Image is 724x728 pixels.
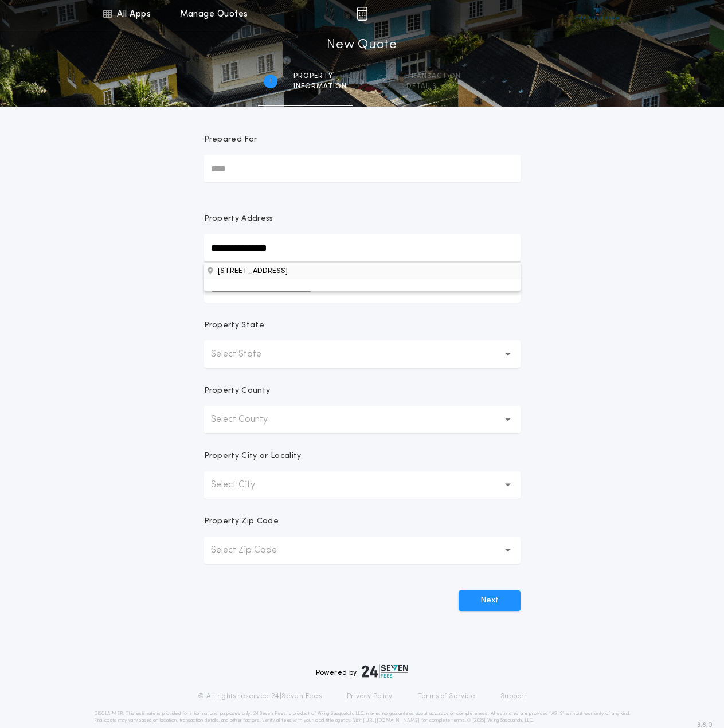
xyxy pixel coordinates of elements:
[362,664,409,678] img: logo
[406,82,461,91] span: details
[204,451,302,462] p: Property City or Locality
[363,718,420,723] a: [URL][DOMAIN_NAME]
[204,134,257,146] p: Prepared For
[204,213,521,225] p: Property Address
[381,77,385,86] h2: 2
[406,72,461,81] span: Transaction
[347,692,393,701] a: Privacy Policy
[204,537,521,564] button: Select Zip Code
[198,692,322,701] p: © All rights reserved. 24|Seven Fees
[576,8,619,19] img: vs-icon
[204,155,521,182] input: Prepared For
[211,347,280,361] p: Select State
[94,710,631,724] p: DISCLAIMER: This estimate is provided for informational purposes only. 24|Seven Fees, a product o...
[204,406,521,433] button: Select County
[316,664,409,678] div: Powered by
[211,478,273,492] p: Select City
[293,82,347,91] span: information
[293,72,347,81] span: Property
[204,340,521,368] button: Select State
[204,516,279,527] p: Property Zip Code
[418,692,475,701] a: Terms of Service
[204,320,264,331] p: Property State
[204,385,271,397] p: Property County
[211,413,286,426] p: Select County
[269,77,272,86] h2: 1
[327,36,397,54] h1: New Quote
[459,590,521,611] button: Next
[204,262,521,279] button: Property Address
[500,692,526,701] a: Support
[357,7,367,21] img: img
[204,471,521,499] button: Select City
[211,543,295,557] p: Select Zip Code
